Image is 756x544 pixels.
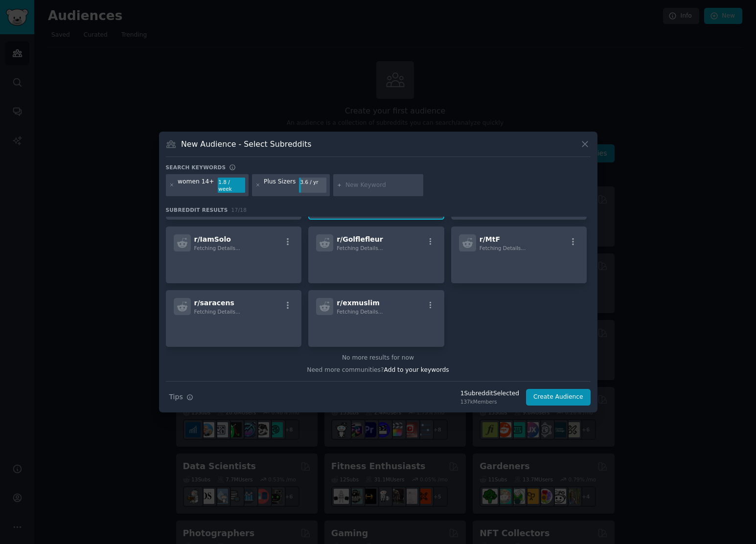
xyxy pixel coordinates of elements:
span: Fetching Details... [194,309,240,315]
div: 137k Members [460,398,519,405]
div: women 14+ [178,178,214,193]
span: r/ saracens [194,299,234,307]
div: Plus Sizers [264,178,296,193]
span: r/ IamSolo [194,235,231,243]
button: Create Audience [526,389,591,406]
span: Fetching Details... [337,245,383,251]
span: r/ Golflefleur [337,235,383,243]
span: Fetching Details... [337,309,383,315]
span: Fetching Details... [194,245,240,251]
div: No more results for now [166,354,591,363]
span: r/ exmuslim [337,299,380,307]
h3: New Audience - Select Subreddits [181,139,311,149]
div: 1 Subreddit Selected [460,389,519,398]
span: Add to your keywords [384,366,449,373]
span: Tips [169,392,183,402]
button: Tips [166,388,197,406]
span: r/ MtF [480,235,500,243]
span: 17 / 18 [231,207,247,213]
input: New Keyword [345,181,420,190]
div: 1.8 / week [218,178,245,193]
span: Fetching Details... [480,245,526,251]
div: 3.6 / yr [299,178,326,186]
span: Subreddit Results [166,206,228,213]
div: Need more communities? [166,363,591,375]
h3: Search keywords [166,164,226,171]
